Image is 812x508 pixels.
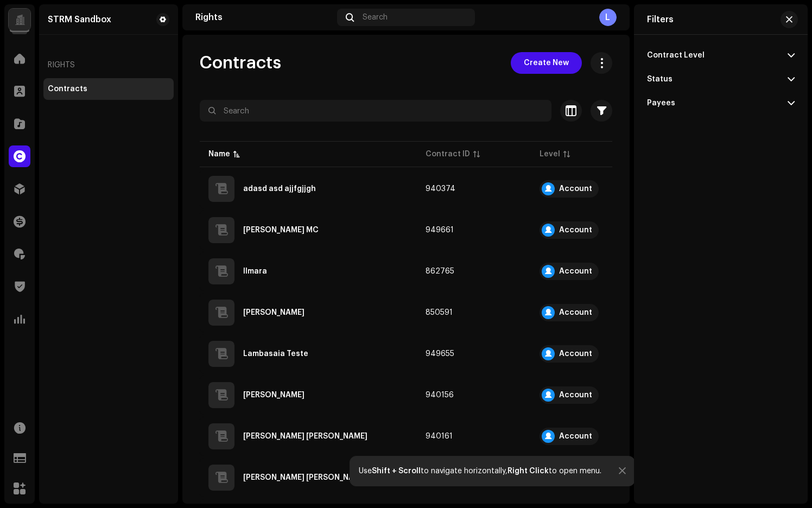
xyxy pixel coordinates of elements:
[559,309,592,316] div: Account
[48,15,111,24] div: STRM Sandbox
[426,433,453,440] span: 940161
[559,391,592,399] div: Account
[540,221,636,239] span: Account
[426,309,453,316] span: 850591
[559,226,592,234] div: Account
[48,85,87,93] div: Contracts
[599,9,617,26] div: L
[372,467,421,475] strong: Shift + Scroll
[200,100,551,122] input: Search
[524,52,569,74] span: Create New
[208,149,230,160] div: Name
[426,391,454,399] span: 940156
[43,52,174,78] re-a-nav-header: Rights
[540,180,636,198] span: Account
[559,268,592,275] div: Account
[243,268,267,275] div: Ilmara
[243,350,308,358] div: Lambasaia Teste
[559,350,592,358] div: Account
[243,309,304,316] div: Jean Carlos Krüger
[426,185,455,193] span: 940374
[363,13,388,22] span: Search
[200,52,281,74] span: Contracts
[243,391,304,399] div: Luiz
[540,345,636,363] span: Account
[559,185,592,193] div: Account
[540,304,636,321] span: Account
[43,78,174,100] re-m-nav-item: Contracts
[243,474,367,481] div: Luiz Fernando Kohler
[243,185,316,193] div: adasd asd ajjfgjjgh
[195,13,333,22] div: Rights
[359,467,601,475] div: Use to navigate horizontally, to open menu.
[243,226,319,234] div: Fank MC
[559,433,592,440] div: Account
[426,350,454,358] span: 949655
[540,263,636,280] span: Account
[507,467,549,475] strong: Right Click
[511,52,582,74] button: Create New
[243,433,367,440] div: luiz fernando kohl
[426,226,454,234] span: 949661
[540,149,560,160] div: Level
[426,149,470,160] div: Contract ID
[540,386,636,404] span: Account
[540,428,636,445] span: Account
[426,268,454,275] span: 862765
